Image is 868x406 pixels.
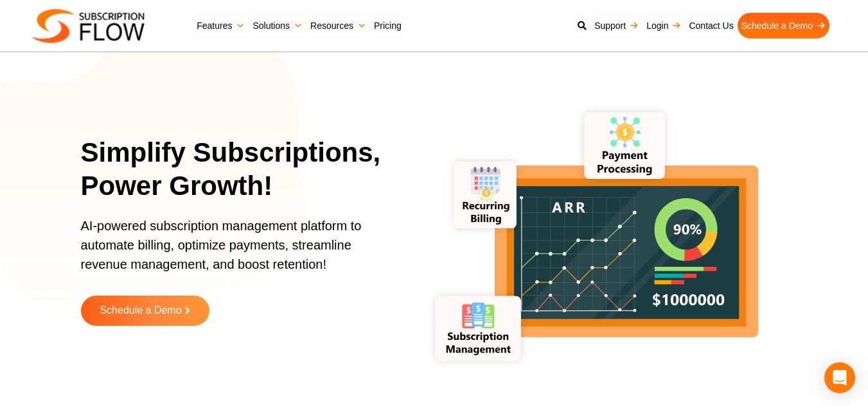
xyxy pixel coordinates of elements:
[81,136,401,203] h1: Simplify Subscriptions, Power Growth!
[81,296,209,326] a: Schedule a Demo
[370,13,405,38] a: Pricing
[81,216,385,287] p: AI-powered subscription management platform to automate billing, optimize payments, streamline re...
[306,13,370,38] a: Resources
[249,13,306,38] a: Solutions
[100,305,181,316] span: Schedule a Demo
[642,13,685,38] a: Login
[685,13,737,38] a: Contact Us
[824,362,855,393] div: Open Intercom Messenger
[738,13,829,38] a: Schedule a Demo
[32,9,145,43] img: Subscriptionflow
[590,13,642,38] a: Support
[193,13,249,38] a: Features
